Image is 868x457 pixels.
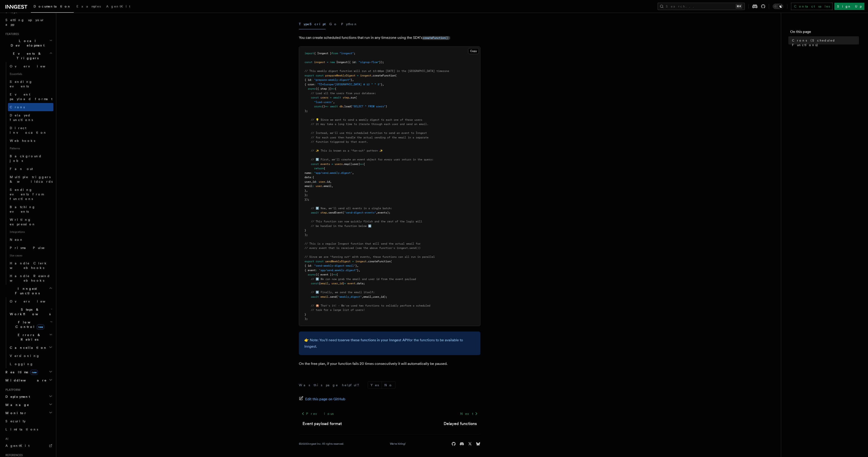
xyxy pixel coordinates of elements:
[10,362,33,366] span: Logging
[8,320,50,329] span: Flow Control
[4,286,49,295] span: Inngest Functions
[395,74,397,77] span: (
[10,300,57,303] span: Overview
[319,282,320,285] span: {
[352,260,354,263] span: =
[343,96,349,99] span: step
[8,203,53,216] a: Batching events
[305,74,314,77] span: export
[343,105,351,108] span: .load
[316,184,322,188] span: user
[314,52,332,55] span: { Inngest }
[373,295,387,298] span: user_id);
[327,211,343,214] span: .sendEvent
[320,162,330,166] span: events
[10,113,33,122] span: Delayed functions
[792,38,859,47] span: Crons (Scheduled Functions)
[333,96,341,99] span: await
[311,224,371,228] span: // be handled in the function below ⬇️
[311,264,312,267] span: :
[311,308,365,312] span: // task for a large list of users!
[316,74,324,77] span: const
[332,282,343,285] span: user_id
[341,19,358,29] button: Python
[343,211,344,214] span: (
[311,207,392,210] span: // 2️⃣ Now, we'll send all events in a single batch:
[8,78,53,90] a: Sending events
[305,198,309,201] span: });
[344,211,376,214] span: "send-digest-events"
[325,260,351,263] span: sendWeeklyDigest
[371,295,373,298] span: ,
[305,69,449,73] span: // This weekly digest function will run at 12:00pm [DATE] in the [GEOGRAPHIC_DATA] timezone
[311,282,319,285] span: const
[343,162,349,166] span: .map
[4,453,23,457] span: References
[74,1,103,12] a: Examples
[10,167,33,171] span: Fan out
[319,180,325,183] span: user
[302,420,342,427] a: Event payload format
[314,167,324,170] span: return
[4,16,53,29] a: Setting up your app
[357,269,359,272] span: }
[351,78,352,81] span: }
[10,64,57,68] span: Overview
[305,269,316,272] span: { event
[299,410,336,418] a: Previous
[336,61,347,64] span: Inngest
[299,383,362,387] p: Was this page helpful?
[314,171,352,174] span: "app/send.weekly.digest"
[316,180,317,183] span: :
[314,101,333,104] span: "load-users"
[8,307,51,316] span: Steps & Workflows
[8,244,53,252] a: Prisma Pulse
[4,437,8,441] span: AI
[305,193,308,197] span: };
[305,317,308,320] span: );
[4,409,53,417] button: Monitor
[339,52,354,55] span: "inngest"
[320,96,328,99] span: users
[327,61,328,64] span: =
[314,78,351,81] span: "prepare-weekly-digest"
[4,370,38,374] span: Realtime
[834,3,864,10] a: Sign Up
[305,176,311,179] span: data
[314,61,325,64] span: inngest
[366,260,390,263] span: .createFunction
[332,52,338,55] span: from
[4,285,53,297] button: Inngest Functions
[4,394,30,399] span: Deployment
[335,87,336,90] span: {
[299,361,480,367] p: On the free plan, if your function fails 20 times consecutively it will automatically be paused.
[355,96,357,99] span: (
[299,34,480,41] p: You can create scheduled functions that run in any timezone using the SDK's :
[422,36,449,40] code: createFunction()
[322,184,332,188] span: .email
[325,74,355,77] span: prepareWeeklyDigest
[325,180,330,183] span: .id
[8,145,53,152] span: Patterns
[8,70,53,78] span: Essentials
[10,80,32,88] span: Sending events
[8,333,49,342] span: Errors & Retries
[8,90,53,103] a: Event payload format
[357,74,359,77] span: =
[8,360,53,368] a: Logging
[305,52,314,55] span: import
[355,260,366,263] span: inngest
[773,4,784,9] button: Toggle dark mode
[10,354,40,358] span: Versioning
[736,4,742,9] kbd: ⌘K
[347,61,355,64] span: ({ id
[4,376,53,384] button: Middleware
[311,211,319,214] span: await
[314,264,355,267] span: "send-weekly-digest-email"
[299,442,344,446] div: © 2025 Inngest Inc. All rights reserved.
[658,3,745,10] button: Search...⌘K
[4,37,53,49] button: Local Development
[8,259,53,272] a: Handle Clerk webhooks
[324,167,325,170] span: {
[311,140,368,143] span: // function triggered by that event.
